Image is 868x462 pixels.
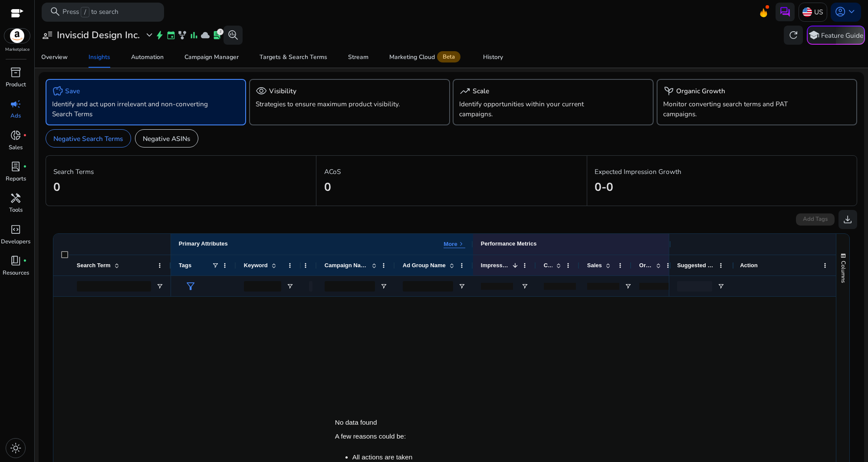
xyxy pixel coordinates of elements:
[807,26,865,45] button: schoolFeature Guide
[77,262,111,269] span: Search Term
[23,134,27,138] span: fiber_manual_record
[595,167,849,177] p: Expected Impression Growth
[663,85,674,97] span: psychiatry
[521,283,528,290] button: Open Filter Menu
[483,54,503,60] div: History
[1,238,30,246] p: Developers
[42,29,53,41] span: user_attributes
[639,262,652,269] span: Orders
[437,51,460,63] span: Beta
[49,6,61,17] span: search
[65,87,80,95] h5: Save
[89,54,110,60] div: Insights
[256,85,267,97] span: visibility
[10,193,21,204] span: handyman
[544,262,552,269] span: Clicks
[62,7,118,17] p: Press to search
[23,259,27,263] span: fiber_manual_record
[821,31,863,40] p: Feature Guide
[77,281,151,292] input: Search Term Filter Input
[325,262,368,269] span: Campaign Name
[156,283,163,290] button: Open Filter Menu
[184,54,239,60] div: Campaign Manager
[335,419,377,426] p: No data found
[784,26,803,45] button: refresh
[212,30,222,40] span: lab_profile
[144,29,155,41] span: expand_more
[802,7,812,17] img: us.svg
[23,165,27,169] span: fiber_manual_record
[10,255,21,266] span: book_4
[201,30,210,40] span: cloud
[155,30,164,40] span: bolt
[3,269,29,278] p: Resources
[10,67,21,78] span: inventory_2
[143,134,190,144] p: Negative ASINs
[335,433,406,440] p: A few reasons could be:
[403,281,453,292] input: Ad Group Name Filter Input
[459,99,615,119] p: Identify opportunities within your current campaigns.
[481,262,509,269] span: Impressions
[839,261,847,283] span: Columns
[227,29,239,41] span: search_insights
[10,224,21,235] span: code_blocks
[41,54,68,60] div: Overview
[5,46,30,53] p: Marketplace
[286,283,293,290] button: Open Filter Menu
[224,26,243,45] button: search_insights
[380,283,387,290] button: Open Filter Menu
[348,54,368,60] div: Stream
[81,7,89,17] span: /
[6,175,26,183] p: Reports
[10,130,21,141] span: donut_small
[838,210,858,229] button: download
[389,53,462,61] div: Marketing Cloud
[10,161,21,172] span: lab_profile
[676,87,725,95] h5: Organic Growth
[717,283,724,290] button: Open Filter Menu
[10,98,21,110] span: campaign
[587,262,602,269] span: Sales
[10,442,21,454] span: light_mode
[57,29,140,41] h3: Inviscid Design Inc.
[808,29,819,41] span: school
[625,283,631,290] button: Open Filter Menu
[457,240,465,248] span: keyboard_arrow_right
[814,4,823,20] p: US
[53,180,308,194] h2: 0
[244,281,281,292] input: Keyword Filter Input
[740,262,757,269] span: Action
[52,85,63,97] span: savings
[256,99,412,109] p: Strategies to ensure maximum product visibility.
[842,214,853,225] span: download
[663,99,819,119] p: Monitor converting search terms and PAT campaigns.
[444,240,457,248] p: More
[324,167,579,177] p: ACoS
[52,99,208,119] p: Identify and act upon irrelevant and non-converting Search Terms
[244,262,268,269] span: Keyword
[788,29,799,41] span: refresh
[179,240,228,249] div: Primary Attributes
[260,54,327,60] div: Targets & Search Terms
[352,453,413,461] li: All actions are taken
[324,180,579,194] h2: 0
[179,262,191,269] span: Tags
[403,262,446,269] span: Ad Group Name
[459,85,470,97] span: trending_up
[9,144,23,152] p: Sales
[325,281,375,292] input: Campaign Name Filter Input
[10,112,21,121] p: Ads
[189,30,199,40] span: bar_chart
[9,206,23,215] p: Tools
[4,29,30,43] img: amazon.svg
[595,180,849,194] h2: 0-0
[6,81,26,89] p: Product
[217,29,224,35] div: 2
[53,167,308,177] p: Search Terms
[53,134,123,144] p: Negative Search Terms
[269,87,296,95] h5: Visibility
[846,6,857,17] span: keyboard_arrow_down
[677,262,715,269] span: Suggested Bid
[835,6,846,17] span: account_circle
[185,281,196,292] span: filter_alt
